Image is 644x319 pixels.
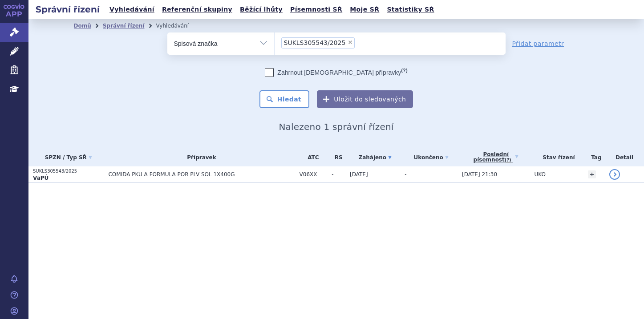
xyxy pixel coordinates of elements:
[317,90,413,108] button: Uložit do sledovaných
[237,4,285,16] a: Běžící lhůty
[350,151,400,164] a: Zahájeno
[295,148,328,166] th: ATC
[462,148,530,166] a: Poslednípísemnost(?)
[347,4,382,16] a: Moje SŘ
[505,157,511,163] abbr: (?)
[609,169,620,180] a: detail
[348,40,353,45] span: ×
[108,171,295,178] span: COMIDA PKU A FORMULA POR PLV SOL 1X400G
[357,37,362,48] input: SUKLS305543/2025
[512,39,564,48] a: Přidat parametr
[605,148,644,166] th: Detail
[405,151,458,164] a: Ukončeno
[462,171,497,178] span: [DATE] 21:30
[28,3,107,16] h2: Správní řízení
[583,148,605,166] th: Tag
[103,23,145,29] a: Správní řízení
[279,121,393,132] span: Nalezeno 1 správní řízení
[350,171,368,178] span: [DATE]
[259,90,310,108] button: Hledat
[530,148,583,166] th: Stav řízení
[332,171,345,178] span: -
[74,23,91,29] a: Domů
[284,40,346,46] span: SUKLS305543/2025
[384,4,437,16] a: Statistiky SŘ
[33,175,49,181] strong: VaPÚ
[33,151,104,164] a: SPZN / Typ SŘ
[401,68,407,73] abbr: (?)
[265,68,407,77] label: Zahrnout [DEMOGRAPHIC_DATA] přípravky
[33,168,104,174] p: SUKLS305543/2025
[300,171,328,178] span: V06XX
[159,4,235,16] a: Referenční skupiny
[588,170,596,178] a: +
[534,171,545,178] span: UKO
[104,148,295,166] th: Přípravek
[107,4,157,16] a: Vyhledávání
[156,19,200,32] li: Vyhledávání
[327,148,345,166] th: RS
[288,4,345,16] a: Písemnosti SŘ
[405,171,406,178] span: -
